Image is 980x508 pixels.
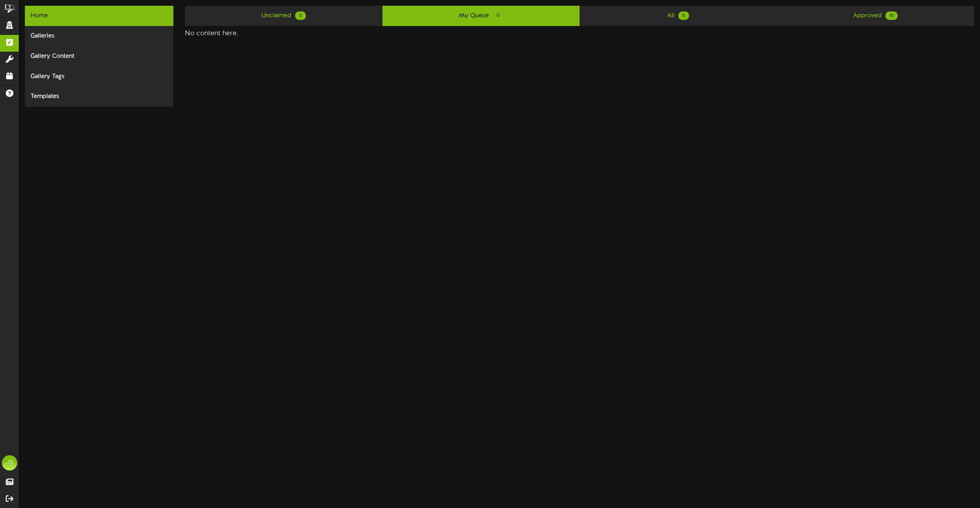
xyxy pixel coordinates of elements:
[382,6,580,26] a: My Queue
[185,30,974,37] h4: No content here.
[185,6,382,26] a: Unclaimed
[25,86,173,107] div: Templates
[25,67,173,87] div: Gallery Tags
[295,11,306,20] span: 0
[493,11,503,20] span: 0
[885,11,898,20] span: 10
[25,46,173,67] div: Gallery Content
[580,6,777,26] a: All
[25,6,173,26] div: Home
[25,26,173,46] div: Galleries
[777,6,974,26] a: Approved
[2,455,17,471] div: JS
[678,11,689,20] span: 0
